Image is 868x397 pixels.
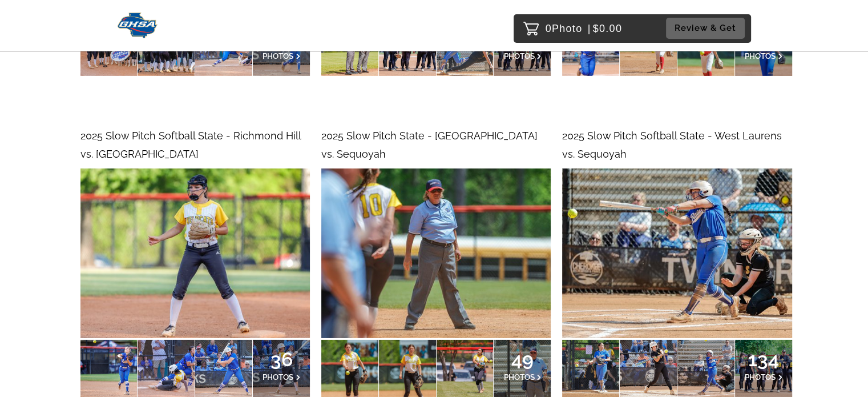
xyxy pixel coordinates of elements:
[745,51,776,61] span: PHOTOS
[321,127,551,397] a: 2025 Slow Pitch State - [GEOGRAPHIC_DATA] vs. Sequoyah49PHOTOS
[80,169,310,338] img: 184483
[562,127,792,397] a: 2025 Slow Pitch Softball State - West Laurens vs. Sequ0yah134PHOTOS
[504,356,542,363] span: 49
[321,169,551,338] img: 184447
[118,13,158,38] img: Snapphound Logo
[504,372,535,382] span: PHOTOS
[504,51,535,61] span: PHOTOS
[552,19,583,38] span: Photo
[263,356,300,363] span: 36
[562,130,782,160] span: 2025 Slow Pitch Softball State - West Laurens vs. Sequ0yah
[745,356,782,363] span: 134
[263,51,293,61] span: PHOTOS
[263,372,293,382] span: PHOTOS
[666,18,745,39] button: Review & Get
[562,169,792,338] img: 184311
[80,127,310,397] a: 2025 Slow Pitch Softball State - Richmond Hill vs. [GEOGRAPHIC_DATA]36PHOTOS
[666,18,748,39] a: Review & Get
[745,372,776,382] span: PHOTOS
[546,19,623,38] p: 0 $0.00
[588,23,591,34] span: |
[321,130,538,160] span: 2025 Slow Pitch State - [GEOGRAPHIC_DATA] vs. Sequoyah
[80,130,301,160] span: 2025 Slow Pitch Softball State - Richmond Hill vs. [GEOGRAPHIC_DATA]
